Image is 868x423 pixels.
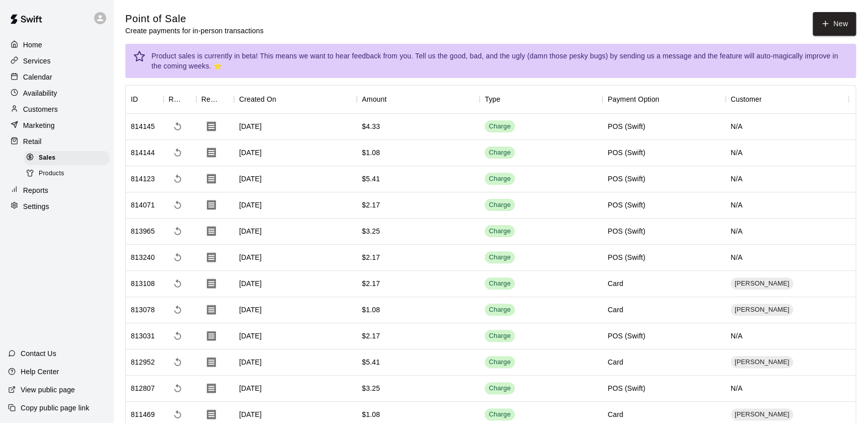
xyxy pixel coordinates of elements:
[489,253,511,262] div: Charge
[362,357,380,367] div: $5.41
[234,376,357,402] div: [DATE]
[169,327,187,345] span: Refund payment
[726,192,848,219] div: N/A
[234,297,357,323] div: [DATE]
[131,331,155,341] div: 813031
[234,192,357,219] div: [DATE]
[8,134,105,149] div: Retail
[489,358,511,367] div: Charge
[201,352,221,372] button: Download Receipt
[386,92,401,106] button: Sort
[21,385,75,395] p: View public page
[234,349,357,376] div: [DATE]
[169,85,182,113] div: Refund
[39,153,55,163] span: Sales
[169,222,187,240] span: Refund payment
[602,85,725,113] div: Payment Option
[731,85,762,113] div: Customer
[169,379,187,397] span: Refund payment
[201,143,221,163] button: Download Receipt
[131,383,155,393] div: 812807
[500,92,514,106] button: Sort
[726,245,848,271] div: N/A
[726,376,848,402] div: N/A
[489,227,511,236] div: Charge
[362,383,380,393] div: $3.25
[23,201,49,211] p: Settings
[8,118,105,133] a: Marketing
[607,121,645,131] div: POS (Swift)
[21,403,89,413] p: Copy public page link
[489,122,511,131] div: Charge
[731,358,794,367] span: [PERSON_NAME]
[659,92,673,106] button: Sort
[23,104,58,114] p: Customers
[201,300,221,320] button: Download Receipt
[731,277,794,290] div: [PERSON_NAME]
[362,85,386,113] div: Amount
[489,148,511,158] div: Charge
[169,353,187,371] span: Refund payment
[24,150,113,166] a: Sales
[607,85,659,113] div: Payment Option
[362,252,380,262] div: $2.17
[169,301,187,319] span: Refund payment
[362,148,380,158] div: $1.08
[362,226,380,236] div: $3.25
[362,305,380,315] div: $1.08
[362,331,380,341] div: $2.17
[169,248,187,266] span: Refund payment
[489,410,511,419] div: Charge
[731,410,794,419] span: [PERSON_NAME]
[125,26,264,36] p: Create payments for in-person transactions
[201,247,221,267] button: Download Receipt
[8,37,105,52] a: Home
[489,174,511,184] div: Charge
[138,92,152,106] button: Sort
[726,166,848,192] div: N/A
[8,199,105,214] a: Settings
[726,114,848,140] div: N/A
[131,409,155,419] div: 811469
[234,219,357,245] div: [DATE]
[362,278,380,289] div: $2.17
[182,92,196,106] button: Sort
[480,85,602,113] div: Type
[731,305,794,315] span: [PERSON_NAME]
[726,85,848,113] div: Customer
[362,174,380,184] div: $5.41
[8,102,105,117] a: Customers
[169,117,187,135] span: Refund payment
[201,116,221,136] button: Download Receipt
[131,200,155,210] div: 814071
[234,323,357,349] div: [DATE]
[24,151,109,165] div: Sales
[169,170,187,188] span: Refund payment
[357,85,480,113] div: Amount
[607,148,645,158] div: POS (Swift)
[21,348,56,359] p: Contact Us
[607,331,645,341] div: POS (Swift)
[607,200,645,210] div: POS (Swift)
[362,409,380,419] div: $1.08
[489,384,511,393] div: Charge
[8,53,105,68] a: Services
[23,185,48,195] p: Reports
[8,183,105,198] a: Reports
[131,252,155,262] div: 813240
[234,85,357,113] div: Created On
[23,88,57,98] p: Availability
[24,166,113,181] a: Products
[201,326,221,346] button: Download Receipt
[276,92,290,106] button: Sort
[131,278,155,289] div: 813108
[234,166,357,192] div: [DATE]
[234,271,357,297] div: [DATE]
[607,252,645,262] div: POS (Swift)
[23,136,42,147] p: Retail
[726,323,848,349] div: N/A
[23,56,51,66] p: Services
